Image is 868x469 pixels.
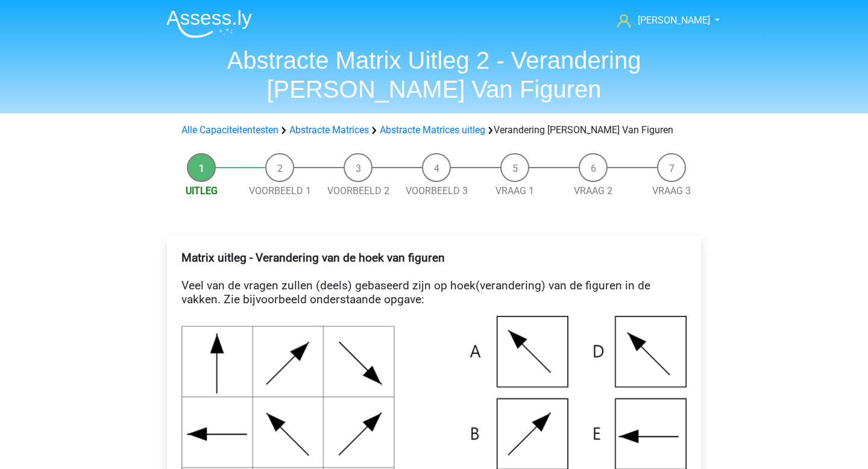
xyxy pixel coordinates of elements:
[181,251,445,265] b: Matrix uitleg - Verandering van de hoek van figuren
[181,124,278,136] a: Alle Capaciteitentesten
[166,10,252,38] img: Assessly
[181,251,687,306] h4: Veel van de vragen zullen (deels) gebaseerd zijn op hoek(verandering) van de figuren in de vakken...
[406,185,468,197] a: Voorbeeld 3
[186,185,218,197] a: Uitleg
[574,185,612,197] a: Vraag 2
[327,185,389,197] a: Voorbeeld 2
[380,124,485,136] a: Abstracte Matrices uitleg
[177,123,691,137] div: Verandering [PERSON_NAME] Van Figuren
[157,46,711,104] h1: Abstracte Matrix Uitleg 2 - Verandering [PERSON_NAME] Van Figuren
[249,185,311,197] a: Voorbeeld 1
[638,14,710,26] span: [PERSON_NAME]
[652,185,691,197] a: Vraag 3
[495,185,534,197] a: Vraag 1
[289,124,369,136] a: Abstracte Matrices
[612,13,711,28] a: [PERSON_NAME]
